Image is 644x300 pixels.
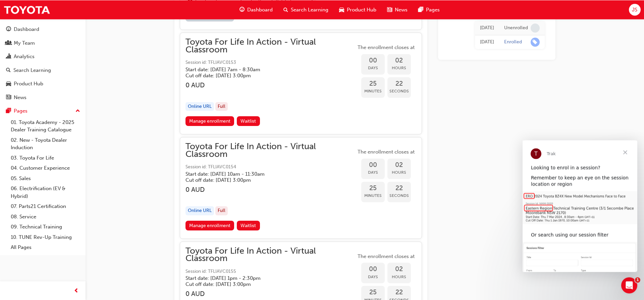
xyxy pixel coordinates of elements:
[8,221,83,232] a: 09. Technical Training
[185,59,356,67] span: Session id: TFLIAVC0153
[8,135,83,153] a: 02. New - Toyota Dealer Induction
[185,163,356,171] span: Session id: TFLIAVC0154
[3,50,83,62] a: Analytics
[239,5,245,14] span: guage-icon
[361,273,385,281] span: Days
[361,80,385,88] span: 25
[3,37,83,49] a: My Team
[185,281,345,287] h5: Cut off date: [DATE] 3:00pm
[291,6,328,13] span: Search Learning
[215,102,228,111] div: Full
[14,93,26,101] div: News
[237,116,260,126] button: Waitlist
[14,80,43,87] div: Product Hub
[240,223,256,228] span: Waitlist
[387,265,411,273] span: 02
[480,24,494,32] div: Thu Mar 13 2025 09:22:32 GMT+0800 (Australian Western Standard Time)
[361,64,385,72] span: Days
[395,6,408,13] span: News
[361,192,385,200] span: Minutes
[356,253,416,260] span: The enrollment closes at
[356,44,416,51] span: The enrollment closes at
[185,81,356,89] h3: 0 AUD
[14,25,39,33] div: Dashboard
[6,53,11,59] span: chart-icon
[387,5,392,14] span: news-icon
[185,206,214,215] div: Online URL
[3,91,83,103] a: News
[13,66,51,74] div: Search Learning
[387,169,411,176] span: Hours
[185,116,234,126] a: Manage enrollment
[361,87,385,95] span: Minutes
[504,25,528,31] div: Unenrolled
[531,37,540,46] span: learningRecordVerb_ENROLL-icon
[14,39,35,47] div: My Team
[361,169,385,176] span: Days
[6,26,11,32] span: guage-icon
[185,247,356,262] span: Toyota For Life In Action - Virtual Classroom
[387,161,411,169] span: 02
[6,67,11,73] span: search-icon
[387,80,411,88] span: 22
[8,242,83,252] a: All Pages
[426,6,440,13] span: Pages
[347,6,376,13] span: Product Hub
[387,192,411,200] span: Seconds
[14,52,35,60] div: Analytics
[8,153,83,163] a: 03. Toyota For Life
[278,3,334,16] a: search-iconSearch Learning
[185,143,416,233] button: Toyota For Life In Action - Virtual ClassroomSession id: TFLIAVC0154Start date: [DATE] 10am - 11:...
[3,2,50,17] img: Trak
[387,64,411,72] span: Hours
[361,184,385,192] span: 25
[8,183,83,201] a: 06. Electrification (EV & Hybrid)
[185,171,345,177] h5: Start date: [DATE] 10am - 11:30am
[629,4,641,15] button: JS
[74,287,79,295] span: prev-icon
[361,265,385,273] span: 00
[6,40,11,46] span: people-icon
[185,67,345,73] h5: Start date: [DATE] 7am - 8:30am
[185,290,356,298] h3: 0 AUD
[3,22,83,104] button: DashboardMy TeamAnalyticsSearch LearningProduct HubNews
[504,39,522,45] div: Enrolled
[185,221,234,230] a: Manage enrollment
[185,177,345,183] h5: Cut off date: [DATE] 3:00pm
[387,273,411,281] span: Hours
[632,6,637,13] span: JS
[6,94,11,100] span: news-icon
[6,81,11,87] span: car-icon
[621,277,637,293] iframe: Intercom live chat
[635,277,640,283] span: 1
[3,64,83,76] a: Search Learning
[185,143,356,158] span: Toyota For Life In Action - Virtual Classroom
[8,117,83,135] a: 01. Toyota Academy - 2025 Dealer Training Catalogue
[247,6,273,13] span: Dashboard
[185,275,345,281] h5: Start date: [DATE] 1pm - 2:30pm
[185,38,416,129] button: Toyota For Life In Action - Virtual ClassroomSession id: TFLIAVC0153Start date: [DATE] 7am - 8:30...
[361,57,385,65] span: 00
[523,140,637,272] iframe: Intercom live chat message
[387,87,411,95] span: Seconds
[283,5,288,14] span: search-icon
[185,268,356,275] span: Session id: TFLIAVC0155
[3,104,83,117] button: Pages
[185,73,345,79] h5: Cut off date: [DATE] 3:00pm
[14,107,28,115] div: Pages
[334,3,382,16] a: car-iconProduct Hub
[387,57,411,65] span: 02
[8,163,83,173] a: 04. Customer Experience
[240,118,256,124] span: Waitlist
[382,3,413,16] a: news-iconNews
[3,77,83,90] a: Product Hub
[234,3,278,16] a: guage-iconDashboard
[3,23,83,35] a: Dashboard
[418,5,423,14] span: pages-icon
